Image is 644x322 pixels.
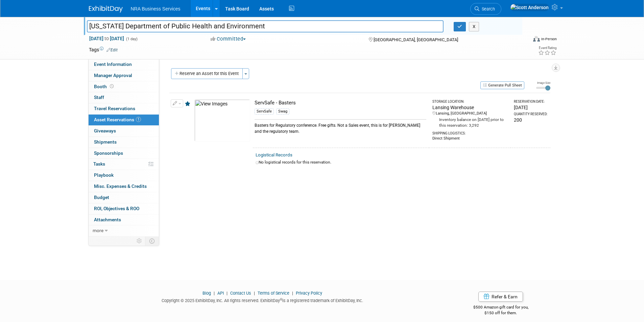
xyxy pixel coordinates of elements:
[514,112,547,117] div: Quantity Reserved:
[514,117,547,123] div: 200
[94,139,117,145] span: Shipments
[276,108,289,115] div: Swag
[131,6,181,11] span: NRA Business Services
[256,159,548,165] div: No logistical records for this reservation.
[89,296,436,304] div: Copyright © 2025 ExhibitDay, Inc. All rights reserved. ExhibitDay is a registered trademark of Ex...
[89,115,159,125] a: Asset Reservations1
[446,310,555,316] div: $150 off for them.
[94,128,116,133] span: Giveaways
[212,291,216,296] span: |
[258,291,289,296] a: Terms of Service
[89,103,159,114] a: Travel Reservations
[89,181,159,192] a: Misc. Expenses & Credits
[89,203,159,214] a: ROI, Objectives & ROO
[510,4,549,11] img: Scott Anderson
[89,35,124,42] span: [DATE] [DATE]
[171,68,243,79] button: Reserve an Asset for this Event
[94,106,135,111] span: Travel Reservations
[217,291,224,296] a: API
[89,81,159,92] a: Booth
[89,59,159,70] a: Event Information
[89,6,123,13] img: ExhibitDay
[89,225,159,236] a: more
[230,291,251,296] a: Contact Us
[374,37,458,42] span: [GEOGRAPHIC_DATA], [GEOGRAPHIC_DATA]
[432,99,508,104] div: Storage Location:
[109,84,115,89] span: Booth not reserved yet
[106,48,118,52] a: Edit
[469,22,479,31] button: X
[94,117,141,122] span: Asset Reservations
[432,128,508,136] div: Shipping Logistics:
[538,46,556,50] div: Event Rating
[514,99,547,104] div: Reservation Date:
[89,137,159,148] a: Shipments
[94,217,121,222] span: Attachments
[194,99,250,142] img: View Images
[290,291,295,296] span: |
[478,292,523,302] a: Refer & Earn
[93,161,105,167] span: Tasks
[94,206,139,211] span: ROI, Objectives & ROO
[94,84,115,89] span: Booth
[94,150,123,156] span: Sponsorships
[446,300,555,316] div: $500 Amazon gift card for you,
[255,99,426,106] div: ServSafe - Basters
[432,136,508,141] div: Direct Shipment
[255,119,426,134] div: Basters for Regulatory conference. Free gifts. Not a Sales event, this is for [PERSON_NAME] and t...
[103,36,110,41] span: to
[94,183,147,189] span: Misc. Expenses & Credits
[89,148,159,159] a: Sponsorships
[89,159,159,170] a: Tasks
[536,81,550,85] div: Image Size
[93,228,103,233] span: more
[145,237,159,245] td: Toggle Event Tabs
[541,36,557,42] div: In-Person
[533,36,540,42] img: Format-Inperson.png
[134,237,145,245] td: Personalize Event Tab Strip
[487,35,557,45] div: Event Format
[94,172,114,178] span: Playbook
[89,70,159,81] a: Manager Approval
[432,116,508,128] div: Inventory balance on [DATE] prior to this reservation: 3,292
[94,95,104,100] span: Staff
[136,117,141,122] span: 1
[89,170,159,181] a: Playbook
[94,61,132,67] span: Event Information
[432,104,508,111] div: Lansing Warehouse
[89,215,159,225] a: Attachments
[202,291,211,296] a: Blog
[89,192,159,203] a: Budget
[480,81,524,89] button: Generate Pull Sheet
[89,92,159,103] a: Staff
[479,6,495,11] span: Search
[252,291,257,296] span: |
[255,108,274,115] div: ServSafe
[208,35,248,43] button: Committed
[256,152,292,157] a: Logistical Records
[94,195,109,200] span: Budget
[94,73,132,78] span: Manager Approval
[125,37,138,41] span: (1 day)
[280,298,282,301] sup: ®
[89,126,159,137] a: Giveaways
[225,291,229,296] span: |
[296,291,322,296] a: Privacy Policy
[470,3,501,15] a: Search
[432,111,508,116] div: Lansing, [GEOGRAPHIC_DATA]
[89,46,118,53] td: Tags
[514,104,547,111] div: [DATE]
